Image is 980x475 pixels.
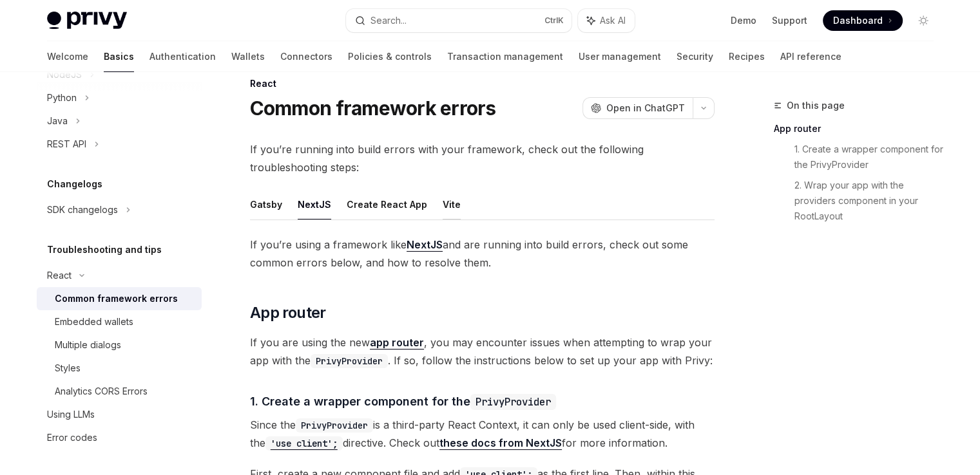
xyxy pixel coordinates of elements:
a: Error codes [37,426,202,449]
a: Wallets [231,41,265,72]
span: Open in ChatGPT [606,102,685,115]
span: On this page [787,98,845,113]
button: Open in ChatGPT [582,97,693,119]
code: PrivyProvider [311,354,388,368]
a: 1. Create a wrapper component for the PrivyProvider [794,139,944,175]
a: App router [774,118,944,139]
span: Since the is a third-party React Context, it can only be used client-side, with the directive. Ch... [250,416,715,452]
div: SDK changelogs [47,202,118,218]
button: Ask AI [578,9,635,32]
div: REST API [47,136,86,152]
div: Error codes [47,430,97,445]
button: Toggle dark mode [913,10,934,31]
code: 'use client'; [265,436,343,451]
div: Multiple dialogs [55,337,121,353]
a: Embedded wallets [37,310,202,333]
a: Authentication [149,41,216,72]
span: Dashboard [833,14,883,27]
button: Search...CtrlK [346,9,572,32]
div: Java [47,113,68,129]
span: Ctrl K [544,15,564,26]
a: Policies & controls [348,41,432,72]
a: Using LLMs [37,403,202,426]
code: PrivyProvider [470,394,556,410]
button: Create React App [347,189,427,219]
a: Dashboard [823,10,903,31]
div: Styles [55,360,81,376]
a: Styles [37,357,202,380]
div: React [250,77,715,90]
span: If you are using the new , you may encounter issues when attempting to wrap your app with the . I... [250,333,715,369]
a: Connectors [280,41,332,72]
a: Basics [104,41,134,72]
a: Common framework errors [37,287,202,310]
code: PrivyProvider [296,418,373,433]
a: Security [677,41,713,72]
span: Ask AI [600,14,626,27]
a: 'use client'; [265,436,343,449]
img: light logo [47,12,127,30]
button: NextJS [298,189,331,219]
div: Analytics CORS Errors [55,384,148,399]
a: Welcome [47,41,88,72]
a: API reference [780,41,841,72]
a: Demo [731,14,756,27]
button: Gatsby [250,189,282,219]
a: Analytics CORS Errors [37,380,202,403]
span: If you’re running into build errors with your framework, check out the following troubleshooting ... [250,140,715,176]
span: If you’re using a framework like and are running into build errors, check out some common errors ... [250,236,715,272]
div: Search... [370,13,407,28]
h5: Changelogs [47,176,102,192]
div: Common framework errors [55,291,178,306]
a: Multiple dialogs [37,333,202,357]
a: these docs from NextJS [439,436,562,450]
div: Python [47,90,77,106]
a: NextJS [407,238,443,252]
span: App router [250,303,326,323]
div: React [47,268,72,283]
span: 1. Create a wrapper component for the [250,393,556,410]
h5: Troubleshooting and tips [47,242,162,257]
a: 2. Wrap your app with the providers component in your RootLayout [794,175,944,227]
h1: Common framework errors [250,97,496,120]
a: app router [370,336,424,349]
div: Using LLMs [47,407,95,422]
a: Support [772,14,807,27]
a: Recipes [729,41,765,72]
button: Vite [443,189,461,219]
div: Embedded wallets [55,314,133,330]
a: Transaction management [447,41,563,72]
a: User management [579,41,661,72]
